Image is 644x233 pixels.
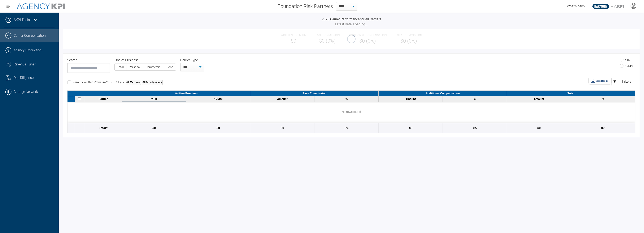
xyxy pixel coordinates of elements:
[588,77,612,85] button: Expand all
[335,22,368,26] span: Latest Data: Loading...
[67,81,112,84] label: Rank by Written Premium YTD
[409,126,412,130] div: $0
[142,80,163,85] div: All Wholesalers
[596,79,609,83] span: Expand all
[85,97,121,101] div: Carrier
[67,58,79,63] label: Search
[114,58,176,63] legend: Line of Business
[126,64,143,70] label: Personal
[123,97,185,101] div: YTD
[217,126,220,130] div: $0
[214,97,222,101] span: 12 months data from the last reported month
[316,97,377,101] div: %
[17,3,65,9] img: AgencyKPI
[122,91,250,96] div: Written Premium
[572,97,634,101] div: %
[99,126,108,130] span: Totals:
[126,80,141,85] div: All Carriers
[444,97,506,101] div: %
[250,91,379,96] div: Base Commission
[115,64,126,70] label: Total
[619,77,634,86] div: Filters
[380,97,441,101] div: Amount
[601,126,605,130] div: 0%
[345,126,348,130] div: 0%
[164,64,176,70] label: Bond
[507,91,635,96] div: Total
[143,64,164,70] label: Commercial
[537,126,541,130] div: $0
[14,62,35,67] span: Revenue Tuner
[473,126,477,130] div: 0%
[567,4,585,8] span: What's new?
[379,91,507,96] div: Additional Compensation
[281,126,284,130] div: $0
[620,64,633,68] label: 12MM
[14,75,34,80] span: Due Diligence
[508,97,570,101] div: Amount
[14,17,30,22] a: AKPI Tools
[14,48,42,53] span: Agency Production
[180,58,200,63] label: Carrier Type
[347,34,356,44] div: oval-loading
[278,3,333,10] span: Foundation Risk Partners
[620,58,630,61] label: YTD
[63,17,640,22] h3: 2025 Carrier Performance for All Carriers
[251,97,313,101] div: Amount
[612,77,634,86] button: Filters
[116,80,163,85] div: Filters:
[152,126,156,130] div: $0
